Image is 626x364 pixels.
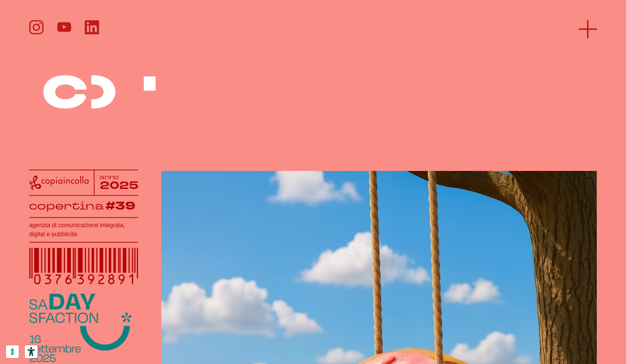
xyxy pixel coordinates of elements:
button: Strumenti di accessibilità [25,345,38,358]
tspan: #39 [107,198,138,214]
h1: agenzia di comunicazione integrata, digital e pubblicità [29,221,138,239]
button: Le tue preferenze relative al consenso per le tecnologie di tracciamento [6,345,19,358]
tspan: anno [100,173,119,181]
tspan: 2025 [100,178,139,193]
tspan: copertina [29,198,105,213]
